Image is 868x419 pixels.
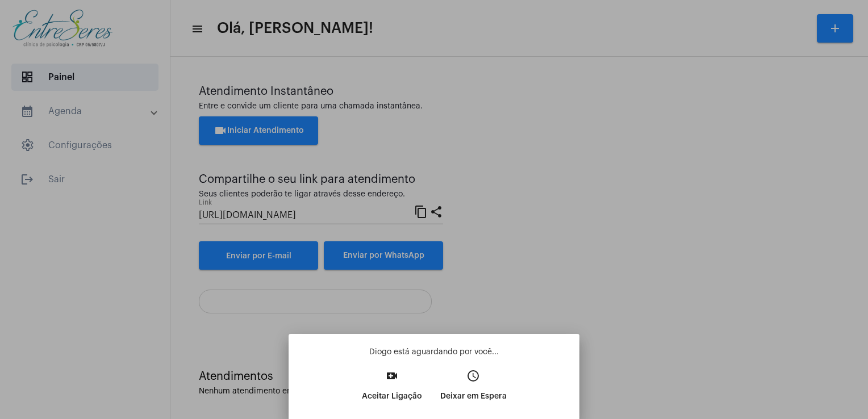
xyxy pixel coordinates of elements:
[431,366,516,414] button: Deixar em Espera
[385,369,399,383] mat-icon: video_call
[298,346,570,358] p: Diogo está aguardando por você...
[466,369,480,383] mat-icon: access_time
[362,386,422,407] p: Aceitar Ligação
[440,386,507,407] p: Deixar em Espera
[353,366,431,414] button: Aceitar Ligação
